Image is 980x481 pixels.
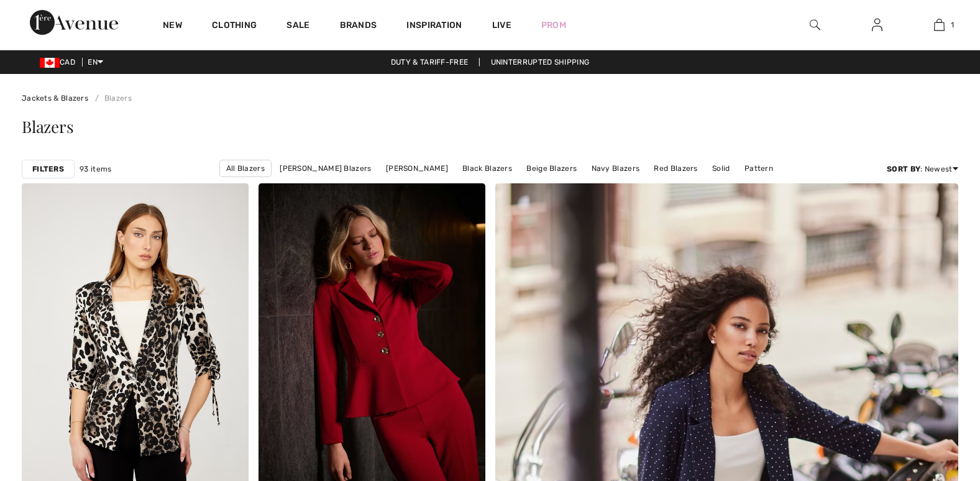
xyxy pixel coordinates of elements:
a: 1 [909,17,969,32]
a: Brands [340,20,377,33]
a: New [163,20,182,33]
a: Red Blazers [648,160,703,176]
img: My Info [872,17,882,32]
a: Live [492,19,511,32]
a: Solid [706,160,736,176]
img: 1ère Avenue [30,10,118,35]
span: Blazers [22,116,73,137]
a: Sign In [862,17,892,33]
strong: Filters [32,163,64,175]
span: Inspiration [406,20,462,33]
a: [PERSON_NAME] [380,160,454,176]
img: Canadian Dollar [40,58,60,68]
span: EN [88,58,103,66]
a: Clothing [212,20,257,33]
a: Pattern [738,160,779,176]
a: Beige Blazers [520,160,583,176]
strong: Sort By [887,165,920,173]
img: search the website [810,17,820,32]
a: Jackets & Blazers [22,94,88,103]
a: All Blazers [219,160,272,177]
a: [PERSON_NAME] Blazers [273,160,377,176]
a: Navy Blazers [585,160,646,176]
a: Sale [286,20,309,33]
span: CAD [40,58,80,66]
a: Black Blazers [456,160,518,176]
span: 1 [951,19,954,30]
span: 93 items [80,163,111,175]
div: : Newest [887,163,958,175]
a: Prom [541,19,566,32]
a: Blazers [90,94,131,103]
img: My Bag [934,17,945,32]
